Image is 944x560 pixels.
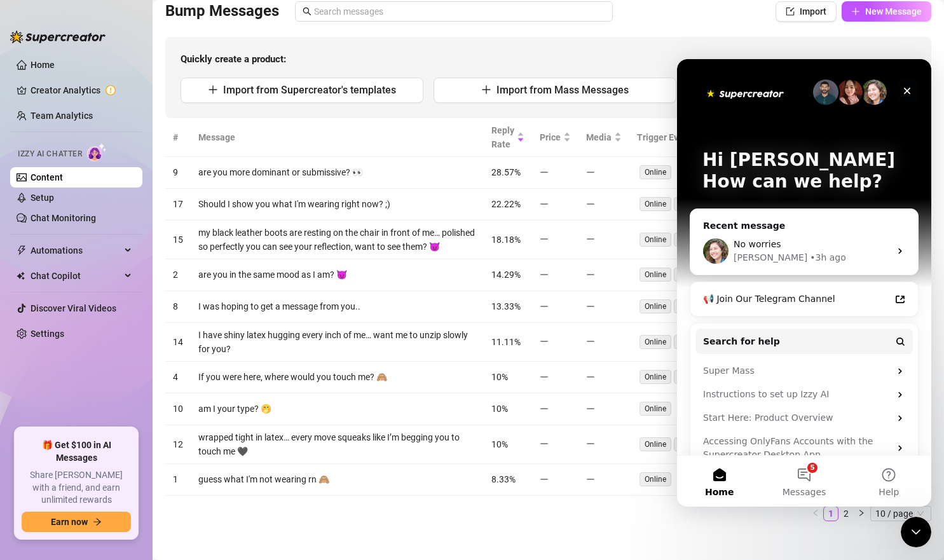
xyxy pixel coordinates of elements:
span: 28.57% [491,167,521,177]
span: Share [PERSON_NAME] with a friend, and earn unlimited rewards [22,469,131,507]
button: left [808,506,823,521]
td: 15 [165,221,191,259]
span: minus [540,168,549,177]
span: Online [640,299,671,313]
a: Setup [31,193,54,203]
span: minus [586,337,595,346]
span: plus [208,85,218,95]
span: minus [586,475,595,484]
a: 2 [839,507,853,521]
span: minus [586,200,595,208]
span: minus [540,404,549,413]
span: Online [640,233,671,247]
strong: Quickly create a product: [181,53,286,65]
span: Earn now [51,517,88,527]
a: Discover Viral Videos [31,303,116,313]
span: minus [540,235,549,243]
th: # [165,118,191,157]
span: 22.22% [491,199,521,209]
span: Online [640,335,671,349]
iframe: Intercom live chat [901,517,931,547]
span: minus [586,302,595,311]
button: Earn nowarrow-right [22,512,131,532]
button: Import [776,1,837,22]
span: Automations [31,240,121,261]
td: 1 [165,464,191,496]
span: Online [640,197,671,211]
h3: Bump Messages [165,1,279,22]
span: 8.33% [491,474,516,484]
span: Online [640,437,671,451]
span: Import [800,6,826,17]
span: Comment [674,370,718,384]
span: 10% [491,372,508,382]
span: minus [586,270,595,279]
span: minus [540,475,549,484]
span: arrow-right [93,517,102,526]
span: minus [540,200,549,208]
td: are you in the same mood as I am? 😈 [191,259,484,291]
span: Import from Mass Messages [496,84,629,96]
button: right [854,506,869,521]
td: wrapped tight in latex… every move squeaks like I’m begging you to touch me 🖤 [191,425,484,464]
a: Settings [31,329,64,339]
a: Team Analytics [31,111,93,121]
span: plus [481,85,491,95]
td: 9 [165,157,191,189]
input: Search messages [314,4,605,18]
span: minus [540,302,549,311]
li: 2 [838,506,854,521]
span: plus [851,7,860,16]
span: Trigger Event [637,130,692,144]
td: 4 [165,362,191,393]
th: Message [191,118,484,157]
span: minus [586,439,595,448]
li: Next Page [854,506,869,521]
span: 13.33% [491,301,521,311]
td: I have shiny latex hugging every inch of me… want me to unzip slowly for you? [191,323,484,362]
td: are you more dominant or submissive? 👀 [191,157,484,189]
span: Price [540,130,561,144]
th: Reply Rate [484,118,532,157]
button: Import from Supercreator's templates [181,78,423,103]
td: 17 [165,189,191,221]
span: Chat Copilot [31,266,121,286]
span: Online [640,165,671,179]
a: Content [31,172,63,182]
span: minus [540,439,549,448]
span: minus [586,404,595,413]
td: I was hoping to get a message from you.. [191,291,484,323]
span: minus [540,372,549,381]
span: minus [586,168,595,177]
a: 1 [824,507,838,521]
span: minus [540,337,549,346]
div: Page Size [870,506,931,521]
img: logo-BBDzfeDw.svg [10,31,106,43]
td: my black leather boots are resting on the chair in front of me… polished so perfectly you can see... [191,221,484,259]
td: 14 [165,323,191,362]
td: am I your type? 🤭 [191,393,484,425]
a: Chat Monitoring [31,213,96,223]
